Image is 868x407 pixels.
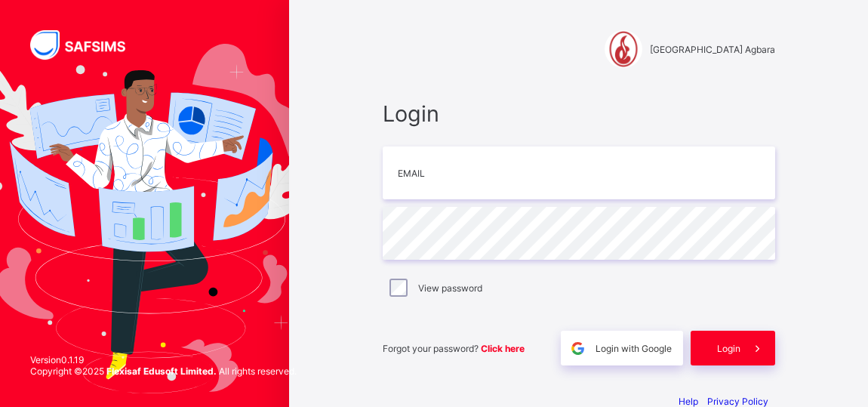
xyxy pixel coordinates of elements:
img: google.396cfc9801f0270233282035f929180a.svg [569,340,586,357]
strong: Flexisaf Edusoft Limited. [106,365,217,377]
span: Login with Google [596,343,672,354]
span: Forgot your password? [383,343,525,354]
span: Login [717,343,740,354]
label: View password [418,282,482,294]
a: Privacy Policy [707,396,768,407]
span: [GEOGRAPHIC_DATA] Agbara [650,44,775,55]
span: Login [383,100,775,127]
a: Help [679,396,698,407]
img: SAFSIMS Logo [30,30,143,60]
span: Copyright © 2025 All rights reserved. [30,365,297,377]
a: Click here [481,343,525,354]
span: Version 0.1.19 [30,354,297,365]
